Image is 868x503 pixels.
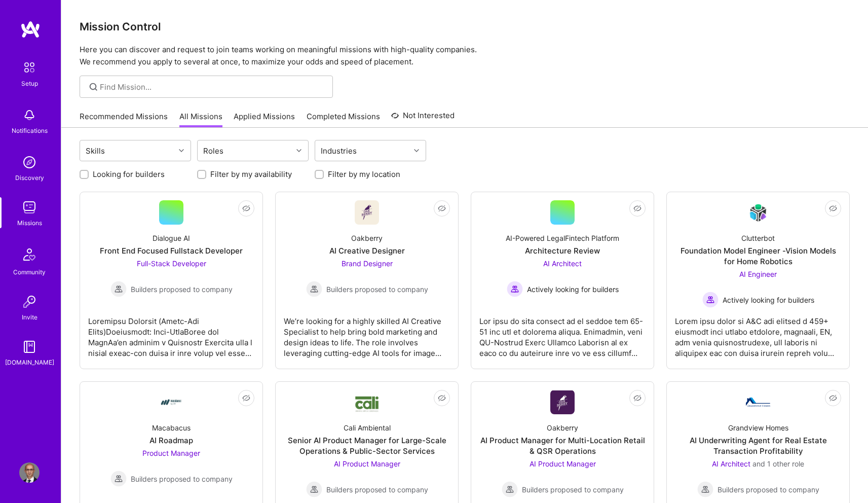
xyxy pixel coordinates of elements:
img: Community [17,242,42,267]
img: Builders proposed to company [110,281,127,297]
span: Brand Designer [342,259,393,268]
img: Company Logo [355,392,379,413]
div: [DOMAIN_NAME] [5,357,54,368]
a: Recommended Missions [80,111,168,128]
span: Builders proposed to company [131,474,233,484]
div: Notifications [12,125,48,136]
img: Company Logo [550,390,575,414]
div: We’re looking for a highly skilled AI Creative Specialist to help bring bold marketing and design... [284,308,450,358]
span: Product Manager [142,449,200,457]
div: Lorem ipsu dolor si A&C adi elitsed d 459+ eiusmodt inci utlabo etdolore, magnaali, EN, adm venia... [675,308,841,358]
span: Builders proposed to company [326,284,428,295]
div: AI Creative Designer [329,245,405,256]
img: Invite [19,292,40,312]
a: All Missions [179,111,222,128]
i: icon Chevron [296,148,301,153]
div: AI Product Manager for Multi-Location Retail & QSR Operations [479,435,646,456]
span: Builders proposed to company [326,484,428,495]
div: Setup [21,78,38,89]
h3: Mission Control [80,20,850,33]
span: AI Architect [543,259,582,268]
div: Senior AI Product Manager for Large-Scale Operations & Public-Sector Services [284,435,450,456]
img: Builders proposed to company [697,481,713,497]
a: Company LogoOakberryAI Creative DesignerBrand Designer Builders proposed to companyBuilders propo... [284,200,450,361]
img: logo [20,20,41,39]
a: AI-Powered LegalFintech PlatformArchitecture ReviewAI Architect Actively looking for buildersActi... [479,200,646,361]
div: AI Underwriting Agent for Real Estate Transaction Profitability [675,435,841,456]
div: Industries [318,143,359,158]
label: Filter by my availability [210,169,292,179]
span: AI Architect [712,459,750,468]
img: Builders proposed to company [306,481,322,497]
div: Grandview Homes [728,422,788,433]
i: icon EyeClosed [242,394,250,402]
span: Actively looking for builders [723,295,814,305]
a: Company LogoClutterbotFoundation Model Engineer -Vision Models for Home RoboticsAI Engineer Activ... [675,200,841,361]
img: Builders proposed to company [502,481,518,497]
img: User Avatar [19,462,40,483]
div: AI-Powered LegalFintech Platform [506,233,619,243]
img: Company Logo [159,390,183,414]
i: icon EyeClosed [438,204,446,212]
i: icon EyeClosed [242,204,250,212]
div: Foundation Model Engineer -Vision Models for Home Robotics [675,245,841,267]
span: and 1 other role [752,459,804,468]
input: Find Mission... [100,82,325,92]
i: icon Chevron [179,148,184,153]
img: Builders proposed to company [110,471,127,487]
img: setup [19,57,40,78]
img: Company Logo [355,200,379,225]
label: Looking for builders [93,169,165,179]
span: AI Product Manager [530,459,596,468]
a: User Avatar [17,462,42,483]
img: teamwork [19,197,40,218]
div: Discovery [15,172,44,183]
span: Builders proposed to company [131,284,233,295]
img: guide book [19,337,40,357]
div: Community [13,267,46,277]
a: Dialogue AIFront End Focused Fullstack DeveloperFull-Stack Developer Builders proposed to company... [88,200,254,361]
i: icon SearchGrey [88,81,99,93]
span: Full-Stack Developer [137,259,206,268]
div: Dialogue AI [153,233,190,243]
div: Macabacus [152,422,191,433]
p: Here you can discover and request to join teams working on meaningful missions with high-quality ... [80,44,850,68]
div: Oakberry [351,233,383,243]
i: icon Chevron [414,148,419,153]
div: Clutterbot [741,233,775,243]
img: Company Logo [746,201,770,225]
img: discovery [19,152,40,172]
div: Skills [83,143,107,158]
div: Oakberry [547,422,578,433]
div: Architecture Review [525,245,600,256]
a: Applied Missions [234,111,295,128]
div: Cali Ambiental [344,422,391,433]
img: Actively looking for builders [507,281,523,297]
i: icon EyeClosed [633,204,641,212]
label: Filter by my location [328,169,400,179]
span: Builders proposed to company [522,484,624,495]
span: Builders proposed to company [718,484,819,495]
i: icon EyeClosed [829,394,837,402]
img: Actively looking for builders [702,292,719,308]
img: bell [19,105,40,125]
div: Roles [201,143,226,158]
a: Not Interested [391,110,455,128]
span: AI Product Manager [334,459,400,468]
i: icon EyeClosed [829,204,837,212]
img: Company Logo [746,398,770,407]
div: Lor ipsu do sita consect ad el seddoe tem 65-51 inc utl et dolorema aliqua. Enimadmin, veni QU-No... [479,308,646,358]
i: icon EyeClosed [438,394,446,402]
div: Invite [22,312,37,322]
div: AI Roadmap [149,435,193,446]
div: Front End Focused Fullstack Developer [100,245,243,256]
span: Actively looking for builders [527,284,619,295]
i: icon EyeClosed [633,394,641,402]
div: Loremipsu Dolorsit (Ametc-Adi Elits)Doeiusmodt: Inci-UtlaBoree dol MagnAa’en adminim v Quisnostr ... [88,308,254,358]
div: Missions [17,218,42,228]
a: Completed Missions [307,111,380,128]
img: Builders proposed to company [306,281,322,297]
span: AI Engineer [739,270,777,278]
